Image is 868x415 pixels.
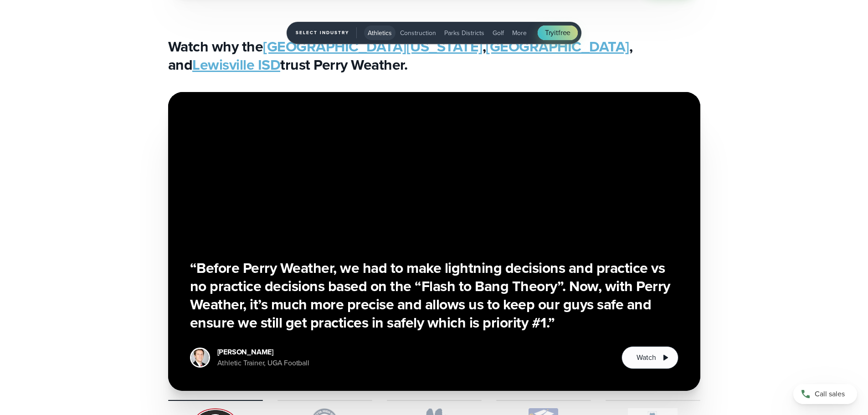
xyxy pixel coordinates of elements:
[793,384,857,404] a: Call sales
[554,27,558,38] span: it
[444,28,484,38] span: Parks Districts
[368,28,392,38] span: Athletics
[493,28,504,38] span: Golf
[545,27,570,38] span: Try free
[192,54,280,76] a: Lewisville ISD
[815,389,845,400] span: Call sales
[489,26,508,40] button: Golf
[296,27,357,38] span: Select Industry
[168,92,700,391] div: slideshow
[263,36,483,57] a: [GEOGRAPHIC_DATA][US_STATE]
[400,28,436,38] span: Construction
[637,352,656,363] span: Watch
[538,26,578,40] a: Tryitfree
[168,92,700,391] div: 1 of 5
[217,358,309,369] div: Athletic Trainer, UGA Football
[217,347,309,358] div: [PERSON_NAME]
[396,26,440,40] button: Construction
[441,26,488,40] button: Parks Districts
[190,259,678,332] h3: “Before Perry Weather, we had to make lightning decisions and practice vs no practice decisions b...
[508,26,530,40] button: More
[621,346,678,369] button: Watch
[168,37,700,74] h3: Watch why the , , and trust Perry Weather.
[512,28,527,38] span: More
[364,26,395,40] button: Athletics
